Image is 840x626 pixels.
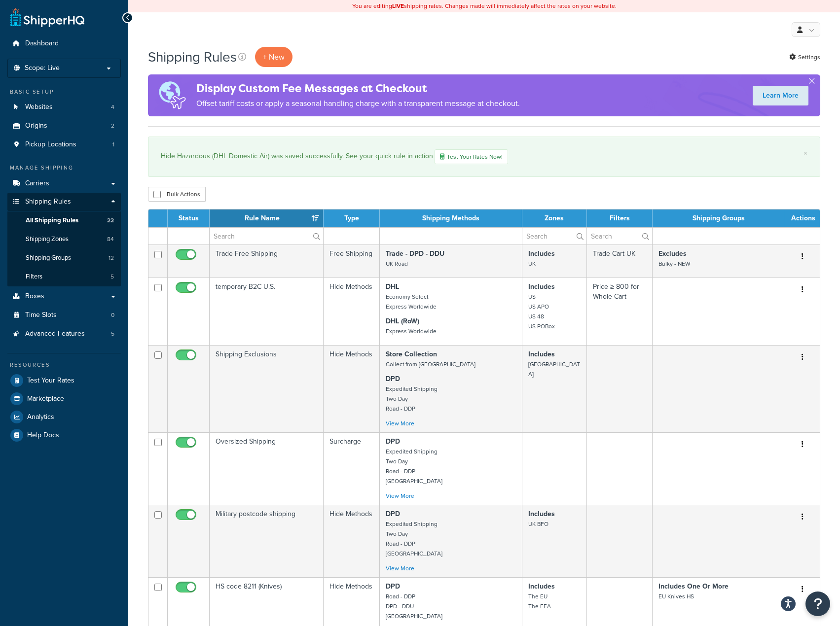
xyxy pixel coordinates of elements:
[386,259,408,268] small: UK Road
[386,592,442,621] small: Road - DDP DPD - DDU [GEOGRAPHIC_DATA]
[27,395,64,403] span: Marketplace
[386,564,414,573] a: View More
[25,330,85,338] span: Advanced Features
[27,413,54,421] span: Analytics
[7,174,121,193] a: Carriers
[7,306,121,324] li: Time Slots
[528,520,548,528] small: UK BFO
[386,248,444,259] strong: Trade - DPD - DDU
[196,80,520,97] h4: Display Custom Fee Messages at Checkout
[210,278,324,345] td: temporary B2C U.S.
[109,254,114,262] span: 12
[7,325,121,343] li: Advanced Features
[386,520,442,558] small: Expedited Shipping Two Day Road - DDP [GEOGRAPHIC_DATA]
[803,149,807,157] a: ×
[386,327,437,336] small: Express Worldwide
[210,244,324,278] td: Trade Free Shipping
[7,408,121,426] a: Analytics
[789,50,820,64] a: Settings
[168,209,210,227] th: Status
[7,390,121,408] a: Marketplace
[27,431,59,440] span: Help Docs
[7,98,121,116] li: Websites
[386,384,438,413] small: Expedited Shipping Two Day Road - DDP
[7,287,121,306] a: Boxes
[7,268,121,286] a: Filters 5
[25,140,76,149] span: Pickup Locations
[386,374,400,384] strong: DPD
[386,349,437,359] strong: Store Collection
[528,581,555,591] strong: Includes
[7,88,121,96] div: Basic Setup
[7,268,121,286] li: Filters
[210,209,324,227] th: Rule Name : activate to sort column ascending
[26,273,42,281] span: Filters
[111,311,114,319] span: 0
[324,345,380,432] td: Hide Methods
[528,349,555,359] strong: Includes
[7,426,121,444] a: Help Docs
[25,39,59,48] span: Dashboard
[805,591,830,616] button: Open Resource Center
[7,35,121,53] li: Dashboard
[528,592,551,611] small: The EU The EEA
[210,432,324,505] td: Oversized Shipping
[210,345,324,432] td: Shipping Exclusions
[111,122,114,130] span: 2
[386,509,400,519] strong: DPD
[658,259,690,268] small: Bulky - NEW
[7,136,121,154] li: Pickup Locations
[25,292,44,301] span: Boxes
[528,292,555,331] small: US US APO US 48 US POBox
[528,281,555,292] strong: Includes
[587,244,653,278] td: Trade Cart UK
[25,311,57,319] span: Time Slots
[111,103,114,111] span: 4
[386,491,414,500] a: View More
[7,249,121,267] li: Shipping Groups
[324,244,380,278] td: Free Shipping
[210,228,323,244] input: Search
[110,273,114,281] span: 5
[753,86,808,105] a: Learn More
[386,316,419,326] strong: DHL (RoW)
[210,505,324,577] td: Military postcode shipping
[528,360,580,379] small: [GEOGRAPHIC_DATA]
[528,509,555,519] strong: Includes
[435,149,508,164] a: Test Your Rates Now!
[255,47,292,67] p: + New
[111,330,114,338] span: 5
[25,64,60,72] span: Scope: Live
[386,419,414,428] a: View More
[148,74,196,116] img: duties-banner-06bc72dcb5fe05cb3f9472aba00be2ae8eb53ab6f0d8bb03d382ba314ac3c341.png
[7,372,121,389] a: Test Your Rates
[10,7,84,27] a: ShipperHQ Home
[386,581,400,591] strong: DPD
[587,209,653,227] th: Filters
[7,193,121,211] a: Shipping Rules
[148,187,206,202] button: Bulk Actions
[324,278,380,345] td: Hide Methods
[522,228,587,244] input: Search
[161,149,807,164] div: Hide Hazardous (DHL Domestic Air) was saved successfully. See your quick rule in action
[107,235,114,243] span: 84
[658,581,729,591] strong: Includes One Or More
[112,140,114,149] span: 1
[25,198,71,206] span: Shipping Rules
[587,228,652,244] input: Search
[7,164,121,172] div: Manage Shipping
[658,592,694,601] small: EU Knives HS
[7,230,121,248] a: Shipping Zones 84
[7,193,121,286] li: Shipping Rules
[26,235,69,243] span: Shipping Zones
[386,281,399,292] strong: DHL
[7,230,121,248] li: Shipping Zones
[528,248,555,259] strong: Includes
[7,306,121,324] a: Time Slots 0
[7,98,121,116] a: Websites 4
